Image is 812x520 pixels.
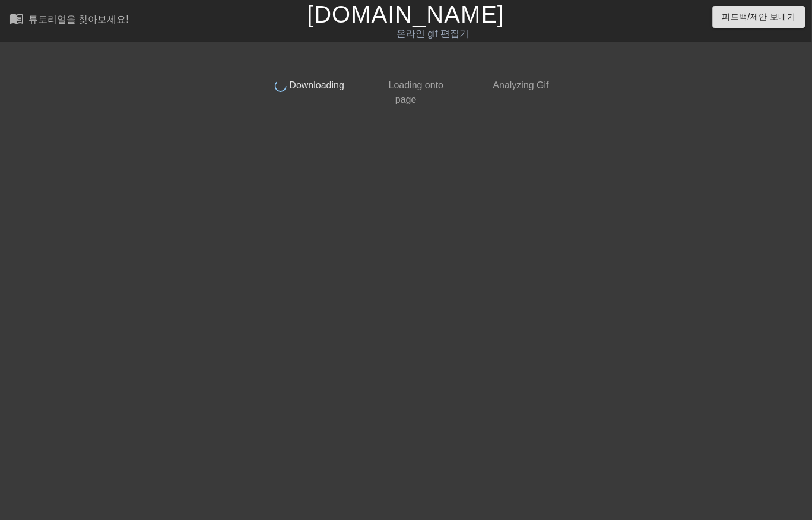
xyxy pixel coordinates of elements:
[491,80,549,90] span: Analyzing Gif
[287,80,344,90] span: Downloading
[9,11,129,30] a: 튜토리얼을 찾아보세요!
[386,80,443,104] span: Loading onto page
[277,27,589,41] div: 온라인 gif 편집기
[9,11,24,26] span: menu_book
[307,1,505,27] a: [DOMAIN_NAME]
[713,6,805,28] button: 피드백/제안 보내기
[722,9,796,24] span: 피드백/제안 보내기
[28,14,129,24] div: 튜토리얼을 찾아보세요!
